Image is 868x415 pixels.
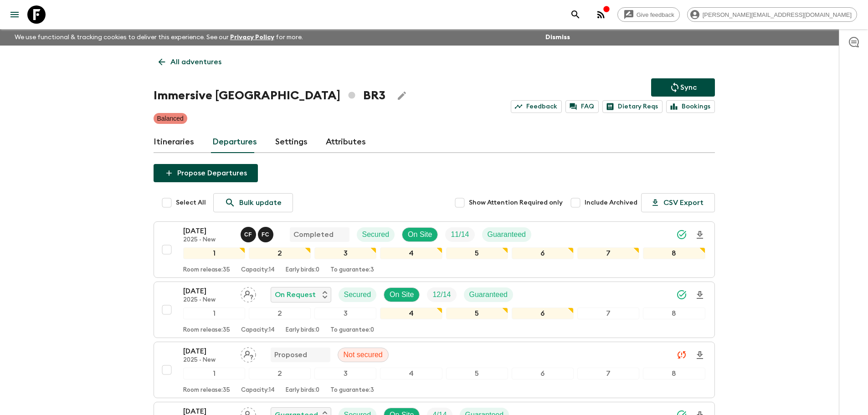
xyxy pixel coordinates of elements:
[241,387,275,394] p: Capacity: 14
[183,307,245,319] div: 1
[183,236,233,244] p: 2025 - New
[154,87,385,105] h1: Immersive [GEOGRAPHIC_DATA] BR3
[512,307,574,319] div: 6
[314,368,376,379] div: 3
[241,290,256,297] span: Assign pack leader
[393,87,411,105] button: Edit Adventure Title
[5,5,24,24] button: menu
[698,11,857,18] span: [PERSON_NAME][EMAIL_ADDRESS][DOMAIN_NAME]
[241,230,275,237] span: Clarissa Fusco, Felipe Cavalcanti
[338,348,389,362] div: Not secured
[286,387,319,394] p: Early birds: 0
[687,7,857,22] div: [PERSON_NAME][EMAIL_ADDRESS][DOMAIN_NAME]
[643,247,705,259] div: 8
[176,198,206,207] span: Select All
[641,193,715,212] button: CSV Export
[154,53,226,71] a: All adventures
[446,247,508,259] div: 5
[239,197,282,208] p: Bulk update
[249,307,311,319] div: 2
[344,349,383,360] p: Not secured
[469,289,508,300] p: Guaranteed
[326,131,366,153] a: Attributes
[694,350,705,361] svg: Download Onboarding
[249,247,311,259] div: 2
[275,289,316,300] p: On Request
[651,78,715,97] button: Sync adventure departures to the booking engine
[643,307,705,319] div: 8
[274,349,307,360] p: Proposed
[512,368,574,379] div: 6
[183,297,233,304] p: 2025 - New
[384,287,420,302] div: On Site
[357,227,395,242] div: Secured
[183,225,233,236] p: [DATE]
[676,289,687,300] svg: Synced Successfully
[446,368,508,379] div: 5
[585,198,637,207] span: Include Archived
[380,368,442,379] div: 4
[241,350,256,357] span: Assign pack leader
[432,289,451,300] p: 12 / 14
[577,307,639,319] div: 7
[183,346,233,357] p: [DATE]
[666,100,715,113] a: Bookings
[643,368,705,379] div: 8
[275,131,308,153] a: Settings
[511,100,562,113] a: Feedback
[676,349,687,360] svg: Unable to sync - Check prices and secured
[694,230,705,241] svg: Download Onboarding
[154,221,715,278] button: [DATE]2025 - NewClarissa Fusco, Felipe CavalcantiCompletedSecuredOn SiteTrip FillGuaranteed123456...
[183,327,230,334] p: Room release: 35
[390,289,414,300] p: On Site
[154,164,258,182] button: Propose Departures
[213,193,293,212] a: Bulk update
[408,229,432,240] p: On Site
[11,29,307,46] p: We use functional & tracking cookies to deliver this experience. See our for more.
[241,266,275,274] p: Capacity: 14
[330,387,374,394] p: To guarantee: 3
[314,247,376,259] div: 3
[402,227,438,242] div: On Site
[314,307,376,319] div: 3
[286,266,319,274] p: Early birds: 0
[446,307,508,319] div: 5
[680,82,697,93] p: Sync
[566,5,585,24] button: search adventures
[445,227,474,242] div: Trip Fill
[183,387,230,394] p: Room release: 35
[602,100,663,113] a: Dietary Reqs
[469,198,563,207] span: Show Attention Required only
[154,131,194,153] a: Itineraries
[676,229,687,240] svg: Synced Successfully
[170,56,221,67] p: All adventures
[512,247,574,259] div: 6
[380,307,442,319] div: 4
[330,327,374,334] p: To guarantee: 0
[249,368,311,379] div: 2
[339,287,377,302] div: Secured
[577,247,639,259] div: 7
[230,34,274,41] a: Privacy Policy
[543,31,572,44] button: Dismiss
[577,368,639,379] div: 7
[183,286,233,297] p: [DATE]
[565,100,599,113] a: FAQ
[154,282,715,338] button: [DATE]2025 - NewAssign pack leaderOn RequestSecuredOn SiteTrip FillGuaranteed12345678Room release...
[451,229,469,240] p: 11 / 14
[241,327,275,334] p: Capacity: 14
[183,368,245,379] div: 1
[293,229,334,240] p: Completed
[286,327,319,334] p: Early birds: 0
[488,229,526,240] p: Guaranteed
[427,287,456,302] div: Trip Fill
[154,342,715,398] button: [DATE]2025 - NewAssign pack leaderProposedNot secured12345678Room release:35Capacity:14Early bird...
[183,357,233,364] p: 2025 - New
[362,229,390,240] p: Secured
[183,266,230,274] p: Room release: 35
[183,247,245,259] div: 1
[344,289,371,300] p: Secured
[212,131,257,153] a: Departures
[157,114,184,123] p: Balanced
[632,11,679,18] span: Give feedback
